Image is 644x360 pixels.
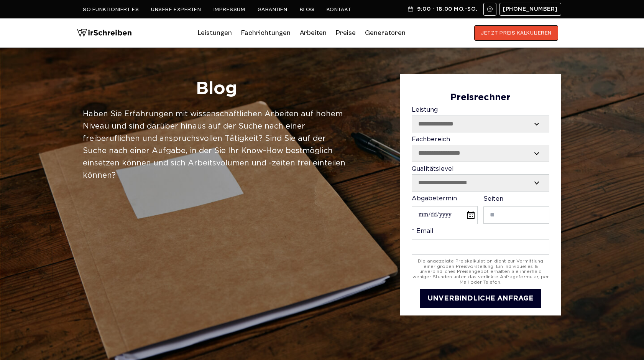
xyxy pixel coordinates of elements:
[83,108,350,182] div: Haben Sie Erfahrungen mit wissenschaftlichen Arbeiten auf hohem Niveau und sind darüber hinaus au...
[300,7,314,13] a: Blog
[499,3,561,16] a: [PHONE_NUMBER]
[412,145,549,161] select: Fachbereich
[420,289,541,309] button: UNVERBINDLICHE ANFRAGE
[483,196,503,202] span: Seiten
[407,6,414,12] img: Schedule
[83,7,139,13] a: So funktioniert es
[412,259,549,285] div: Die angezeigte Preiskalkulation dient zur Vermittlung einer groben Preisvorstellung. Ein individu...
[412,166,549,192] label: Qualitätslevel
[487,6,493,12] img: Email
[417,6,477,12] span: 9:00 - 18:00 Mo.-So.
[327,7,352,13] a: Kontakt
[336,29,356,37] a: Preise
[151,7,201,13] a: Unsere Experten
[412,92,549,103] div: Preisrechner
[214,7,245,13] a: Impressum
[503,6,558,12] span: [PHONE_NUMBER]
[428,296,534,302] span: UNVERBINDLICHE ANFRAGE
[365,27,406,39] a: Generatoren
[412,206,478,224] input: Abgabetermin
[474,25,558,41] button: JETZT PREIS KALKULIEREN
[412,175,549,191] select: Qualitätslevel
[412,136,549,162] label: Fachbereich
[412,228,549,254] label: * Email
[300,27,327,39] a: Arbeiten
[412,92,549,309] form: Contact form
[412,239,549,255] input: * Email
[77,25,132,41] img: logo wirschreiben
[241,27,291,39] a: Fachrichtungen
[412,116,549,132] select: Leistung
[412,195,478,225] label: Abgabetermin
[258,7,287,13] a: Garantien
[83,78,350,101] h1: Blog
[198,27,232,39] a: Leistungen
[412,107,549,132] label: Leistung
